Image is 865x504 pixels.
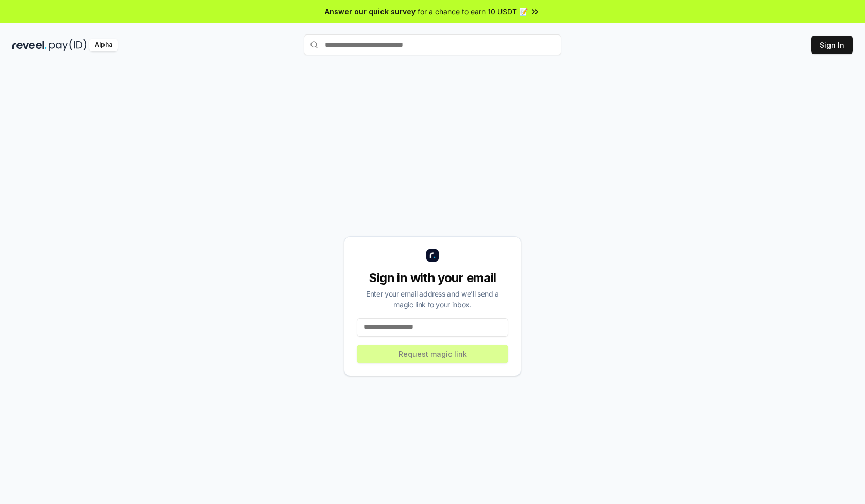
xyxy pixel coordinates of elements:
[89,39,118,51] div: Alpha
[325,6,416,17] span: Answer our quick survey
[49,39,87,51] img: pay_id
[418,6,528,17] span: for a chance to earn 10 USDT 📝
[426,249,439,262] img: logo_small
[357,270,508,286] div: Sign in with your email
[811,36,853,54] button: Sign In
[12,39,47,51] img: reveel_dark
[357,288,508,310] div: Enter your email address and we’ll send a magic link to your inbox.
